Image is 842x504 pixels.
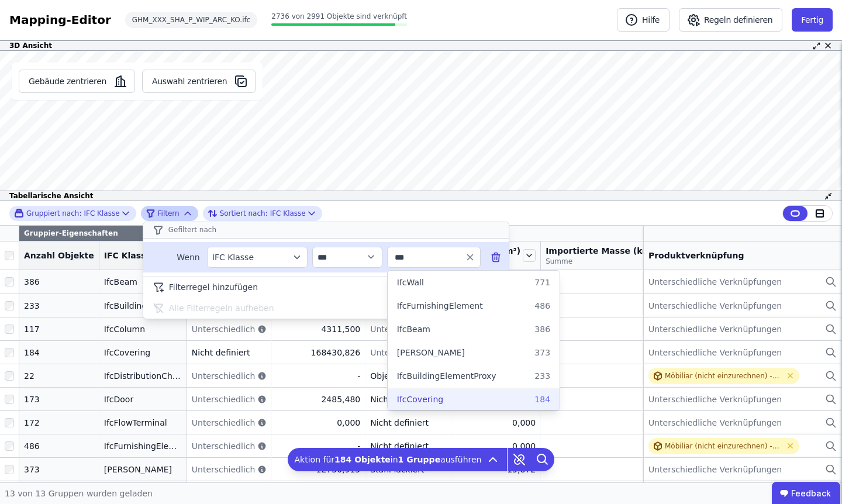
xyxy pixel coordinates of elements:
span: Filterregel hinzufügen [169,281,258,293]
span: 771 [534,277,550,288]
span: 233 [534,370,550,382]
span: Tabellarische Ansicht [9,191,93,201]
button: Hilfe [617,8,670,32]
b: 1 Gruppe [398,455,441,464]
span: 373 [534,347,550,358]
span: Sortiert nach: [220,209,268,218]
b: 184 Objekte [334,455,391,464]
button: Auswahl zentrieren [142,70,256,93]
span: 386 [534,323,550,335]
button: Fertig [792,8,833,32]
div: Mapping-Editor [9,12,111,28]
span: 2736 von 2991 Objekte sind verknüpft [271,12,407,20]
div: IFC Klasse [212,251,291,263]
span: IfcWall [397,277,424,288]
div: Gefiltert nach [143,222,509,239]
span: 184 [534,393,550,405]
span: Wenn [150,251,200,263]
span: 3D Ansicht [9,41,52,50]
button: Regeln definieren [679,8,782,32]
span: [PERSON_NAME] [397,347,465,358]
span: Aktion für in ausführen [295,454,482,465]
div: IFC Klasse [208,206,306,220]
span: 486 [534,300,550,312]
span: IfcFurnishingElement [397,300,483,312]
span: IfcBuildingElementProxy [397,370,496,382]
span: Gruppiert nach: [26,209,81,218]
span: IfcBeam [397,323,430,335]
button: Gebäude zentrieren [19,70,135,93]
span: IfcCovering [397,393,443,405]
span: Filtern [158,209,180,218]
div: IFC Klasse [14,208,120,218]
button: filter_by [207,247,308,268]
div: GHM_XXX_SHA_P_WIP_ARC_KO.ifc [125,12,258,28]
